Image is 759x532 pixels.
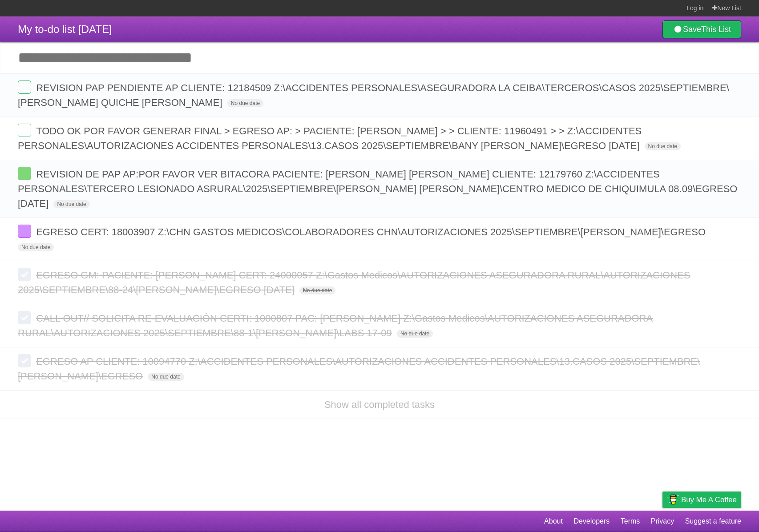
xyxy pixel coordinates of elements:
span: TODO OK POR FAVOR GENERAR FINAL > EGRESO AP: > PACIENTE: [PERSON_NAME] > > CLIENTE: 11960491 > > ... [18,125,642,151]
span: No due date [148,373,184,381]
span: EGRESO AP CLIENTE: 10094770 Z:\ACCIDENTES PERSONALES\AUTORIZACIONES ACCIDENTES PERSONALES\13.CASO... [18,356,700,382]
label: Done [18,167,31,180]
label: Done [18,225,31,238]
a: Suggest a feature [685,513,741,530]
label: Done [18,311,31,324]
a: Developers [573,513,610,530]
label: Done [18,81,31,94]
span: No due date [397,330,433,338]
a: SaveThis List [662,20,741,38]
label: Done [18,268,31,281]
a: Show all completed tasks [324,399,435,410]
b: This List [701,25,731,34]
span: REVISION PAP PENDIENTE AP CLIENTE: 12184509 Z:\ACCIDENTES PERSONALES\ASEGURADORA LA CEIBA\TERCERO... [18,82,729,108]
span: No due date [53,200,89,208]
label: Done [18,124,31,137]
img: Buy me a coffee [667,492,679,507]
span: Buy me a coffee [681,492,737,508]
span: No due date [299,286,335,294]
span: EGRESO CERT: 18003907 Z:\CHN GASTOS MEDICOS\COLABORADORES CHN\AUTORIZACIONES 2025\SEPTIEMBRE\[PER... [36,226,708,238]
a: Privacy [651,513,674,530]
a: Buy me a coffee [662,492,741,508]
a: Terms [621,513,640,530]
span: EGRESO GM: PACIENTE: [PERSON_NAME] CERT: 24000057 Z:\Gastos Medicos\AUTORIZACIONES ASEGURADORA RU... [18,270,690,295]
label: Done [18,354,31,367]
span: No due date [227,99,263,107]
span: My to-do list [DATE] [18,23,112,35]
span: No due date [18,243,54,251]
a: About [544,513,563,530]
span: CALL OUT// SOLICITA RE-EVALUACIÓN CERTI: 1000807 PAC: [PERSON_NAME] Z:\Gastos Medicos\AUTORIZACIO... [18,313,653,339]
span: REVISION DE PAP AP:POR FAVOR VER BITACORA PACIENTE: [PERSON_NAME] [PERSON_NAME] CLIENTE: 12179760... [18,169,737,209]
span: No due date [645,142,681,150]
